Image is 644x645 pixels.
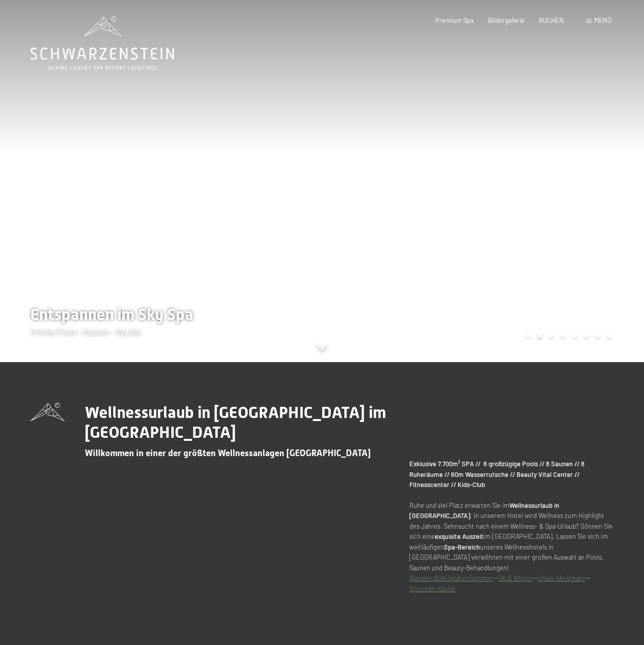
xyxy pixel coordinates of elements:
[435,16,474,24] a: Premium Spa
[435,532,484,540] strong: exquisite Auszeit
[539,16,564,24] a: BUCHEN
[537,333,542,338] div: Carousel Page 2 (Current Slide)
[538,574,585,582] a: Unser Aktivteam
[607,333,611,338] div: Carousel Page 8
[498,574,533,582] a: Ski & Winter
[444,543,480,551] strong: Spa-Bereich
[549,333,554,338] div: Carousel Page 3
[526,333,531,338] div: Carousel Page 1
[409,574,493,582] a: Wandern&AktivitätenSommer
[594,16,611,24] span: Menü
[409,459,614,594] p: Ruhe und viel Platz erwarten Sie im . In unserem Hotel wird Wellness zum Highlight des Jahres. Se...
[409,585,456,593] a: Gourmet-Küche
[572,333,577,338] div: Carousel Page 5
[488,16,525,24] a: Bildergalerie
[409,460,585,489] strong: Exklusive 7.700m² SPA // 6 großzügige Pools // 8 Saunen // 8 Ruheräume // 60m Wasserrutsche // Be...
[523,333,611,338] div: Carousel Pagination
[595,333,600,338] div: Carousel Page 7
[584,333,589,338] div: Carousel Page 6
[561,333,565,338] div: Carousel Page 4
[85,403,386,441] span: Wellnessurlaub in [GEOGRAPHIC_DATA] im [GEOGRAPHIC_DATA]
[85,448,371,458] span: Willkommen in einer der größten Wellnessanlagen [GEOGRAPHIC_DATA]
